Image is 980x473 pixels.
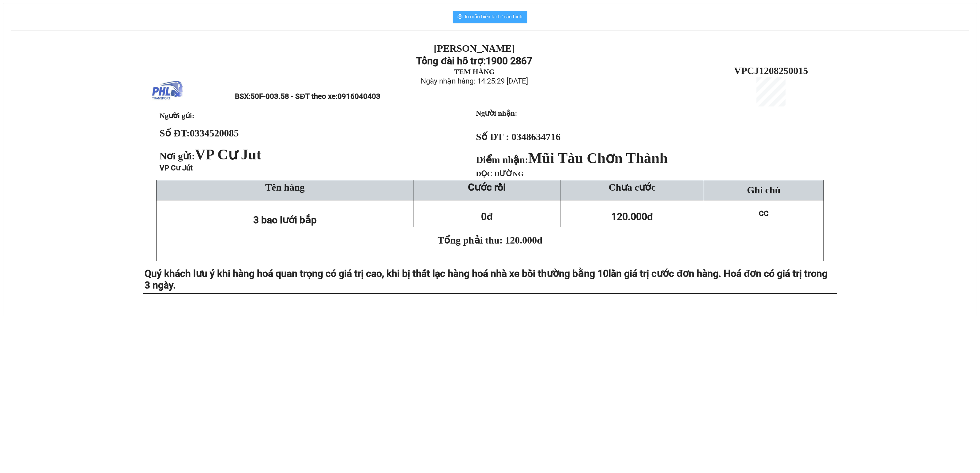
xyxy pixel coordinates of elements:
[253,214,317,226] span: 3 bao lưới bắp
[434,43,515,54] strong: [PERSON_NAME]
[190,128,239,139] span: 0334520085
[195,146,262,162] span: VP Cư Jut
[152,76,183,106] img: logo
[145,268,609,279] span: Quý khách lưu ý khi hàng hoá quan trọng có giá trị cao, khi bị thất lạc hàng hoá nhà xe bồi thườn...
[160,128,239,139] strong: Số ĐT:
[476,109,517,117] strong: Người nhận:
[611,211,653,222] span: 120.000đ
[160,112,194,120] span: Người gửi:
[734,65,808,76] span: VPCJ1208250015
[747,184,780,196] span: Ghi chú
[453,11,527,23] button: printerIn mẫu biên lai tự cấu hình
[160,164,193,172] span: VP Cư Jút
[476,170,524,178] span: DỌC ĐƯỜNG
[476,131,509,142] strong: Số ĐT :
[421,77,528,85] span: Ngày nhận hàng: 14:25:29 [DATE]
[235,92,380,101] span: BSX:
[481,211,493,222] span: 0đ
[465,13,522,20] span: In mẫu biên lai tự cấu hình
[416,55,486,67] strong: Tổng đài hỗ trợ:
[145,268,827,291] span: lần giá trị cước đơn hàng. Hoá đơn có giá trị trong 3 ngày.
[511,131,560,142] span: 0348634716
[454,68,495,76] strong: TEM HÀNG
[160,151,264,162] span: Nơi gửi:
[609,182,655,193] span: Chưa cước
[486,55,532,67] strong: 1900 2867
[528,150,668,166] span: Mũi Tàu Chơn Thành
[337,92,380,101] span: 0916040403
[468,181,506,193] strong: Cước rồi
[265,182,305,193] span: Tên hàng
[458,14,462,20] span: printer
[476,154,668,165] strong: Điểm nhận:
[759,209,769,218] span: CC
[251,92,380,101] span: 50F-003.58 - SĐT theo xe:
[438,235,542,246] span: Tổng phải thu: 120.000đ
